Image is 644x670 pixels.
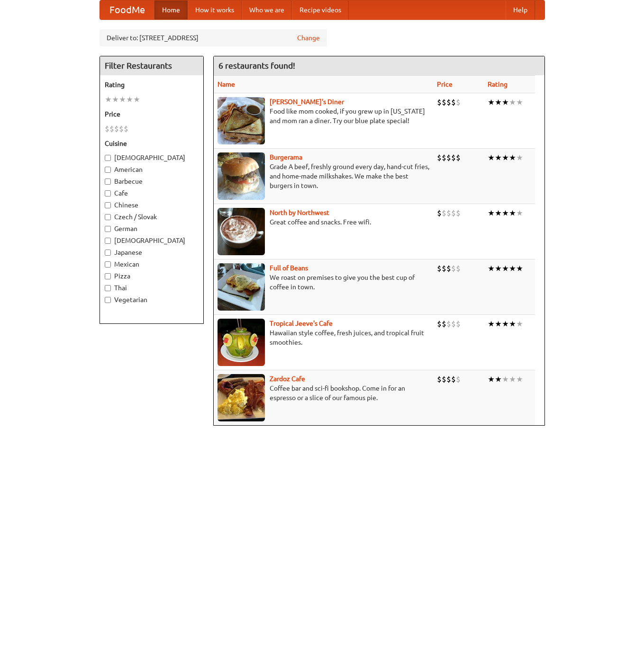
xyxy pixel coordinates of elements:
[218,80,235,88] a: Name
[105,236,199,245] label: [DEMOGRAPHIC_DATA]
[105,124,109,134] li: $
[516,319,523,329] li: ★
[105,202,111,208] input: Chinese
[100,56,203,75] h4: Filter Restaurants
[495,97,502,107] li: ★
[502,319,509,329] li: ★
[105,271,199,281] label: Pizza
[451,374,456,384] li: $
[105,200,199,210] label: Chinese
[105,167,111,173] input: American
[446,152,451,163] li: $
[456,97,461,107] li: $
[456,319,461,329] li: $
[218,384,429,402] p: Coffee bar and sci-fi bookshop. Come in for an espresso or a slice of our famous pie.
[442,319,446,329] li: $
[292,0,349,19] a: Recipe videos
[451,263,456,274] li: $
[488,80,508,88] a: Rating
[105,188,199,198] label: Cafe
[218,162,429,190] p: Grade A beef, freshly ground every day, hand-cut fries, and home-made milkshakes. We make the bes...
[502,152,509,163] li: ★
[218,208,265,255] img: north.jpg
[502,97,509,107] li: ★
[509,152,516,163] li: ★
[270,98,344,106] a: [PERSON_NAME]'s Diner
[105,80,199,89] h5: Rating
[442,263,446,274] li: $
[124,124,128,134] li: $
[451,152,456,163] li: $
[109,124,114,134] li: $
[218,374,265,421] img: zardoz.jpg
[154,0,188,19] a: Home
[105,214,111,220] input: Czech / Slovak
[437,208,442,218] li: $
[218,273,429,292] p: We roast on premises to give you the best cup of coffee in town.
[100,0,154,19] a: FoodMe
[270,375,305,383] b: Zardoz Cafe
[105,273,111,279] input: Pizza
[437,319,442,329] li: $
[509,263,516,274] li: ★
[442,97,446,107] li: $
[105,109,199,119] h5: Price
[488,374,495,384] li: ★
[495,263,502,274] li: ★
[509,208,516,218] li: ★
[509,97,516,107] li: ★
[218,319,265,366] img: jeeves.jpg
[488,208,495,218] li: ★
[437,374,442,384] li: $
[437,263,442,274] li: $
[516,208,523,218] li: ★
[119,124,124,134] li: $
[442,374,446,384] li: $
[105,153,199,162] label: [DEMOGRAPHIC_DATA]
[451,208,456,218] li: $
[437,80,453,88] a: Price
[126,94,133,105] li: ★
[270,320,333,327] b: Tropical Jeeve's Cafe
[451,97,456,107] li: $
[456,374,461,384] li: $
[105,248,199,257] label: Japanese
[105,283,199,293] label: Thai
[446,263,451,274] li: $
[105,238,111,244] input: [DEMOGRAPHIC_DATA]
[112,94,119,105] li: ★
[105,179,111,185] input: Barbecue
[456,152,461,163] li: $
[218,328,429,347] p: Hawaiian style coffee, fresh juices, and tropical fruit smoothies.
[446,374,451,384] li: $
[502,263,509,274] li: ★
[488,319,495,329] li: ★
[218,107,429,125] p: Food like mom cooked, if you grew up in [US_STATE] and mom ran a diner. Try our blue plate special!
[242,0,292,19] a: Who we are
[270,209,329,216] a: North by Northwest
[218,263,265,311] img: beans.jpg
[509,319,516,329] li: ★
[446,208,451,218] li: $
[105,224,199,233] label: German
[516,97,523,107] li: ★
[105,155,111,161] input: [DEMOGRAPHIC_DATA]
[488,152,495,163] li: ★
[105,212,199,222] label: Czech / Slovak
[509,374,516,384] li: ★
[442,152,446,163] li: $
[105,190,111,197] input: Cafe
[105,177,199,186] label: Barbecue
[456,208,461,218] li: $
[488,263,495,274] li: ★
[105,139,199,148] h5: Cuisine
[105,261,111,268] input: Mexican
[105,165,199,174] label: American
[114,124,119,134] li: $
[442,208,446,218] li: $
[502,374,509,384] li: ★
[270,264,308,272] a: Full of Beans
